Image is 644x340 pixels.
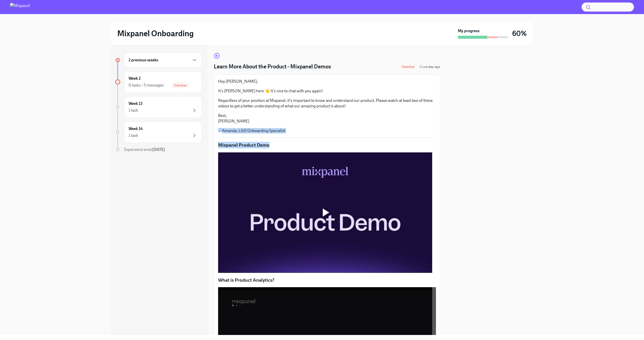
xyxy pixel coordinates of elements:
[512,29,527,38] h3: 60%
[115,122,202,143] a: Week 141 task
[218,79,436,84] p: Hey [PERSON_NAME],
[129,101,143,106] h6: Week 13
[426,65,440,69] strong: a day ago
[458,28,479,34] strong: My progress
[214,63,331,70] h4: Learn More About the Product - Mixpanel Demos
[124,53,202,67] div: 2 previous weeks
[171,83,189,87] span: Overdue
[419,64,440,69] span: September 27th, 2025 09:00
[218,128,436,134] button: Zoom image
[129,76,141,81] h6: Week 2
[129,57,158,63] h6: 2 previous weeks
[218,98,436,109] p: Regardless of your position at Mixpanel, it's important to know and understand our product. Pleas...
[124,147,165,152] span: Experience ends
[129,108,138,113] div: 1 task
[115,97,202,118] a: Week 131 task
[218,88,436,94] p: It's [PERSON_NAME] here 👋 It's nice to chat with you again!
[152,147,165,152] strong: [DATE]
[129,126,143,132] h6: Week 14
[129,133,138,138] div: 1 task
[218,142,436,148] p: Mixpanel Product Demo
[419,65,440,69] span: Due
[399,65,417,69] span: Overdue
[115,71,202,93] a: Week 26 tasks • 5 messagesOverdue
[117,28,194,38] h2: Mixpanel Onboarding
[129,82,164,88] div: 6 tasks • 5 messages
[218,113,436,124] p: Best, [PERSON_NAME]
[10,3,30,11] img: Mixpanel
[218,277,436,283] p: What is Product Analytics?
